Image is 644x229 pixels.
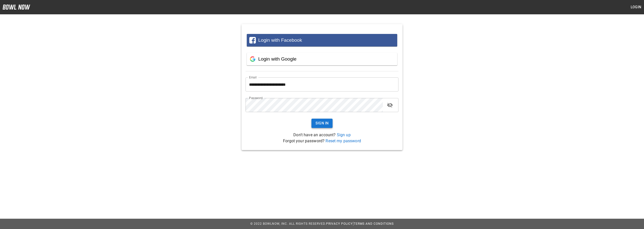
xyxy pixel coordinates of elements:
[326,139,361,143] a: Reset my password
[247,53,397,65] button: Login with Google
[258,56,296,62] span: Login with Google
[337,132,351,137] a: Sign up
[326,222,353,225] a: Privacy Policy
[258,37,302,43] span: Login with Facebook
[3,5,30,10] img: logo
[354,222,394,225] a: Terms and Conditions
[250,222,326,225] span: © 2022 BowlNow, Inc. All Rights Reserved.
[247,34,397,47] button: Login with Facebook
[628,3,644,12] button: Login
[385,100,395,110] button: toggle password visibility
[311,119,333,128] button: Sign In
[246,132,398,138] p: Don't have an account?
[246,138,398,144] p: Forgot your password?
